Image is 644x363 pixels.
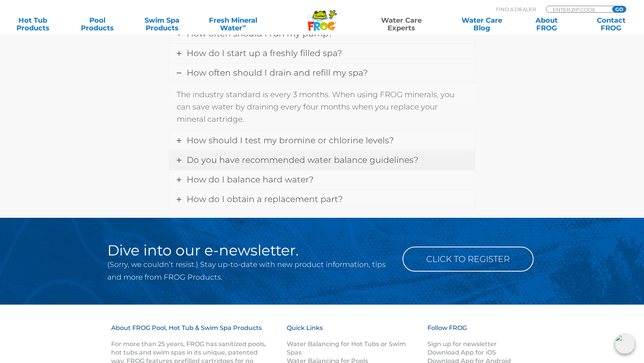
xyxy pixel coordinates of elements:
[402,247,534,272] a: Click to Register
[169,131,475,150] a: How should I test my bromine or chlorine levels?
[137,17,187,32] a: Swim SpaProducts
[107,243,391,258] h2: Dive into our e-newsletter.
[457,17,507,32] a: Water CareBlog
[187,194,343,204] span: How do I obtain a replacement part?
[612,6,626,12] input: GO
[169,151,475,170] a: Do you have recommended water balance guidelines?
[615,334,635,354] img: openIcon
[361,17,442,32] a: Water CareExperts
[202,17,264,32] a: Fresh MineralWater∞
[187,174,314,185] span: How do I balance hard water?
[169,63,475,83] a: How often should I drain and refill my spa?
[521,17,572,32] a: AboutFROG
[8,17,58,32] a: Hot TubProducts
[187,48,342,58] span: How do I start up a freshly filled spa?
[187,155,418,165] span: Do you have recommended water balance guidelines?
[187,68,368,78] span: How often should I drain and refill my spa?
[287,340,406,356] a: Water Balancing for Hot Tubs or Swim Spas
[169,44,475,63] a: How do I start up a freshly filled spa?
[586,17,636,32] a: ContactFROG
[427,349,496,356] a: Download App for iOS
[72,17,123,32] a: PoolProducts
[111,324,268,340] h3: About FROG Pool, Hot Tub & Swim Spa Products
[169,170,475,189] a: How do I balance hard water?
[552,6,604,13] input: Zip Code Form
[427,324,523,340] h3: Follow FROG
[287,324,418,340] h3: Quick Links
[427,340,497,348] a: Sign up for newsletter
[177,88,467,125] p: The industry standard is every 3 months. When using FROG minerals, you can save water by draining...
[107,258,391,283] p: (Sorry, we couldn’t resist.) Stay up-to-date with new product information, tips and more from FRO...
[169,190,475,209] a: How do I obtain a replacement part?
[496,6,536,13] p: Find A Dealer
[187,135,394,146] span: How should I test my bromine or chlorine levels?
[242,23,246,29] sup: ∞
